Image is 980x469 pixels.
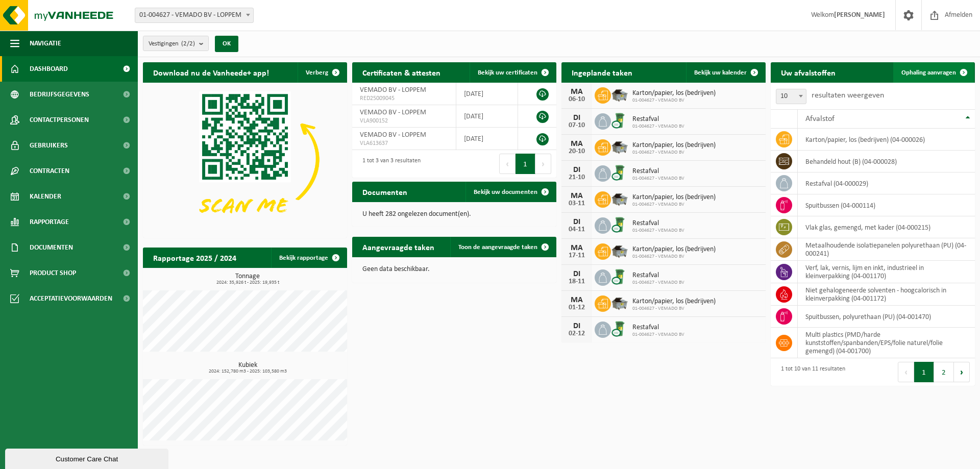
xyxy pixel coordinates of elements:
td: spuitbussen (04-000114) [798,194,975,216]
div: 02-12 [567,330,587,337]
div: MA [567,140,587,148]
button: Previous [898,362,914,382]
button: Vestigingen(2/2) [143,36,209,51]
a: Bekijk uw kalender [686,62,765,83]
span: Restafval [632,115,684,124]
div: MA [567,244,587,252]
label: resultaten weergeven [812,91,884,100]
img: WB-5000-GAL-GY-01 [611,138,628,155]
div: MA [567,192,587,200]
button: Next [535,154,551,174]
span: VEMADO BV - LOPPEM [360,109,426,116]
div: 07-10 [567,122,587,129]
img: WB-0240-CU [611,164,628,181]
span: RED25009045 [360,94,448,103]
div: 20-10 [567,148,587,155]
td: karton/papier, los (bedrijven) (04-000026) [798,129,975,151]
div: 17-11 [567,252,587,259]
td: [DATE] [456,83,519,105]
span: Bedrijfsgegevens [30,82,89,107]
span: Restafval [632,219,684,228]
h2: Certificaten & attesten [352,62,451,82]
span: Karton/papier, los (bedrijven) [632,245,716,254]
span: Rapportage [30,209,69,235]
span: VEMADO BV - LOPPEM [360,86,426,94]
span: Verberg [306,69,328,76]
h2: Aangevraagde taken [352,237,445,257]
span: 01-004627 - VEMADO BV [632,254,716,260]
td: behandeld hout (B) (04-000028) [798,151,975,172]
div: MA [567,88,587,96]
div: MA [567,296,587,304]
td: restafval (04-000029) [798,172,975,194]
div: DI [567,322,587,330]
div: 03-11 [567,200,587,207]
span: 01-004627 - VEMADO BV [632,332,684,338]
span: Restafval [632,167,684,176]
span: 01-004627 - VEMADO BV [632,176,684,182]
h2: Download nu de Vanheede+ app! [143,62,279,82]
div: 06-10 [567,96,587,103]
td: multi plastics (PMD/harde kunststoffen/spanbanden/EPS/folie naturel/folie gemengd) (04-001700) [798,328,975,358]
button: 1 [914,362,934,382]
div: 04-11 [567,226,587,233]
span: 01-004627 - VEMADO BV [632,150,716,156]
img: WB-5000-GAL-GY-01 [611,242,628,259]
img: WB-0240-CU [611,268,628,285]
span: Karton/papier, los (bedrijven) [632,298,716,306]
span: VLA900152 [360,117,448,125]
div: DI [567,218,587,226]
div: 1 tot 3 van 3 resultaten [357,153,421,175]
td: [DATE] [456,128,519,150]
span: Bekijk uw kalender [694,69,747,76]
div: 01-12 [567,304,587,311]
img: WB-5000-GAL-GY-01 [611,190,628,207]
a: Bekijk rapportage [271,248,346,268]
td: metaalhoudende isolatiepanelen polyurethaan (PU) (04-000241) [798,238,975,261]
button: 2 [934,362,954,382]
div: DI [567,270,587,278]
td: vlak glas, gemengd, met kader (04-000215) [798,216,975,238]
span: Documenten [30,235,73,260]
img: WB-0240-CU [611,320,628,337]
span: Product Shop [30,260,76,286]
span: 2024: 35,926 t - 2025: 19,935 t [148,280,347,285]
span: Restafval [632,271,684,280]
span: Karton/papier, los (bedrijven) [632,193,716,202]
td: niet gehalogeneerde solventen - hoogcalorisch in kleinverpakking (04-001172) [798,283,975,306]
button: OK [215,36,238,52]
count: (2/2) [181,40,195,47]
span: Toon de aangevraagde taken [458,244,537,251]
span: VEMADO BV - LOPPEM [360,131,426,139]
img: WB-5000-GAL-GY-01 [611,86,628,103]
div: DI [567,166,587,174]
span: Afvalstof [805,115,835,123]
span: 01-004627 - VEMADO BV [632,124,684,130]
span: 01-004627 - VEMADO BV [632,228,684,234]
div: 21-10 [567,174,587,181]
a: Ophaling aanvragen [893,62,974,83]
h3: Kubiek [148,362,347,374]
td: [DATE] [456,105,519,128]
span: Vestigingen [149,36,195,52]
a: Bekijk uw documenten [465,182,555,202]
span: Karton/papier, los (bedrijven) [632,141,716,150]
td: spuitbussen, polyurethaan (PU) (04-001470) [798,306,975,328]
img: WB-5000-GAL-GY-01 [611,294,628,311]
a: Bekijk uw certificaten [470,62,555,83]
h2: Ingeplande taken [561,62,643,82]
span: Bekijk uw certificaten [478,69,537,76]
button: Verberg [298,62,346,83]
h2: Uw afvalstoffen [771,62,846,82]
span: 01-004627 - VEMADO BV - LOPPEM [135,8,253,22]
iframe: chat widget [5,447,170,469]
span: Contracten [30,158,69,184]
td: verf, lak, vernis, lijm en inkt, industrieel in kleinverpakking (04-001170) [798,261,975,283]
span: Contactpersonen [30,107,89,133]
h2: Rapportage 2025 / 2024 [143,248,247,267]
img: Download de VHEPlus App [143,83,347,236]
span: VLA613637 [360,139,448,147]
button: Next [954,362,970,382]
span: 01-004627 - VEMADO BV [632,97,716,104]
